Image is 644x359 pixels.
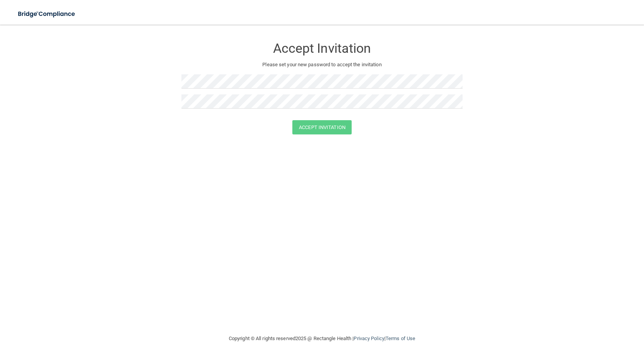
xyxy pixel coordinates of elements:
div: Copyright © All rights reserved 2025 @ Rectangle Health | | [181,326,463,351]
img: bridge_compliance_login_screen.278c3ca4.svg [12,6,82,22]
a: Privacy Policy [354,336,384,341]
button: Accept Invitation [292,120,352,134]
p: Please set your new password to accept the invitation [187,60,457,69]
h3: Accept Invitation [181,41,463,55]
a: Terms of Use [386,336,415,341]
